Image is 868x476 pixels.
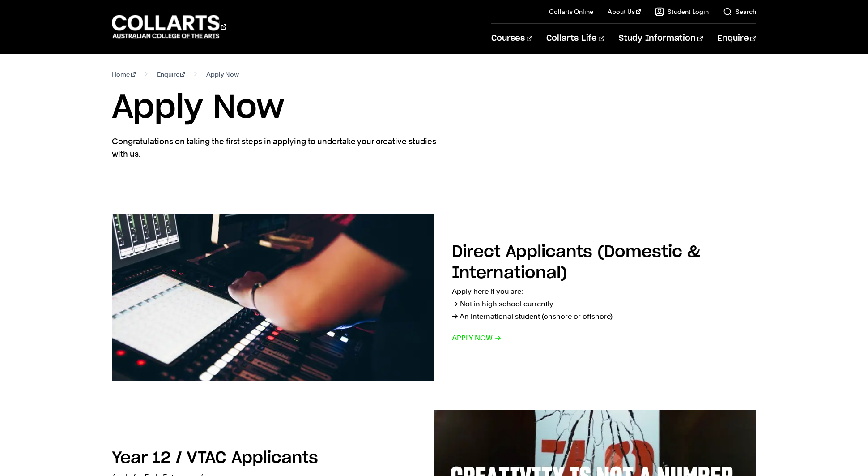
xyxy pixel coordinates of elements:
[112,135,438,160] p: Congratulations on taking the first steps in applying to undertake your creative studies with us.
[546,24,604,53] a: Collarts Life
[452,244,700,281] h2: Direct Applicants (Domestic & International)
[452,332,502,344] span: Apply now
[206,68,239,81] span: Apply Now
[549,7,593,16] a: Collarts Online
[157,68,185,81] a: Enquire
[723,7,756,16] a: Search
[452,285,756,323] p: Apply here if you are: → Not in high school currently → An international student (onshore or offs...
[717,24,756,53] a: Enquire
[112,14,226,39] div: Go to homepage
[619,24,703,53] a: Study Information
[112,214,756,381] a: Direct Applicants (Domestic & International) Apply here if you are:→ Not in high school currently...
[608,7,641,16] a: About Us
[491,24,532,53] a: Courses
[655,7,709,16] a: Student Login
[112,88,756,128] h1: Apply Now
[112,68,136,81] a: Home
[112,450,318,466] h2: Year 12 / VTAC Applicants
